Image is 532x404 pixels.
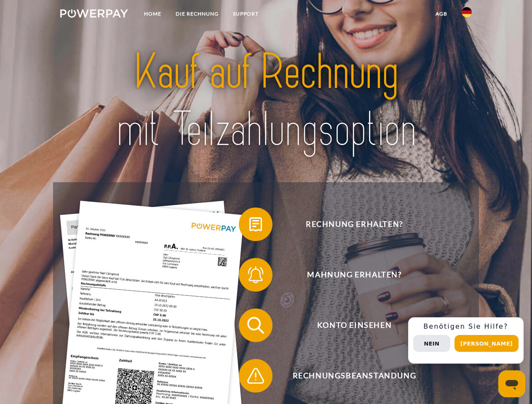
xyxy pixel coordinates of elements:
a: agb [428,6,454,21]
img: qb_bill.svg [245,214,266,235]
img: qb_warning.svg [245,365,266,386]
img: de [462,7,472,17]
img: logo-powerpay-white.svg [60,9,128,18]
h3: Benötigen Sie Hilfe? [413,322,519,331]
span: Rechnung erhalten? [251,207,457,241]
div: Schnellhilfe [408,317,524,364]
span: Konto einsehen [251,308,457,342]
button: Mahnung erhalten? [239,258,458,292]
button: Konto einsehen [239,308,458,342]
iframe: Schaltfläche zum Öffnen des Messaging-Fensters [498,370,525,397]
button: Nein [413,335,450,352]
button: Rechnung erhalten? [239,207,458,241]
a: DIE RECHNUNG [168,6,226,21]
img: qb_search.svg [245,315,266,336]
img: title-powerpay_de.svg [80,40,452,161]
button: [PERSON_NAME] [454,335,519,352]
a: SUPPORT [226,6,266,21]
a: Home [137,6,168,21]
button: Rechnungsbeanstandung [239,359,458,393]
img: qb_bell.svg [245,264,266,285]
span: Rechnungsbeanstandung [251,359,457,393]
span: Mahnung erhalten? [251,258,457,292]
